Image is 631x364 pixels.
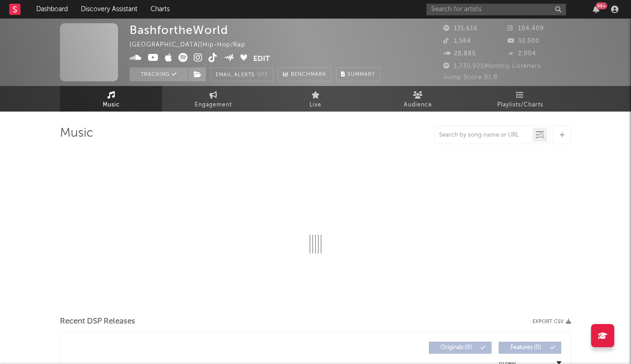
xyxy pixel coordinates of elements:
span: Features ( 0 ) [505,345,547,351]
span: Live [309,99,322,111]
button: 99+ [593,6,599,13]
span: Jump Score: 81.8 [443,74,498,80]
button: Features(0) [499,342,561,354]
a: Engagement [162,86,264,112]
button: Export CSV [532,319,571,324]
button: Tracking [130,67,188,81]
a: Benchmark [278,67,331,81]
span: 131,616 [443,26,478,32]
button: Summary [336,67,380,81]
div: 99 + [596,2,607,9]
span: 1,584 [443,38,471,44]
span: 32,500 [507,38,539,44]
span: 104,409 [507,26,544,32]
input: Search by song name or URL [434,132,532,139]
span: 28,885 [443,51,476,57]
button: Edit [253,53,270,65]
div: [GEOGRAPHIC_DATA] | Hip-Hop/Rap [130,40,256,51]
a: Music [60,86,162,112]
button: Originals(0) [429,342,492,354]
div: BashfortheWorld [130,23,228,37]
span: Recent DSP Releases [60,316,135,327]
span: Benchmark [291,69,326,80]
a: Audience [367,86,469,112]
em: Off [257,73,268,78]
span: Music [103,99,120,111]
span: Playlists/Charts [497,99,543,111]
a: Live [264,86,367,112]
button: Email AlertsOff [210,67,273,81]
input: Search for artists [427,4,566,15]
span: 2,004 [507,51,536,57]
a: Playlists/Charts [469,86,571,112]
span: Engagement [195,99,232,111]
span: Audience [404,99,432,111]
span: Summary [348,72,375,77]
span: Originals ( 0 ) [435,345,478,351]
span: 1,730,925 Monthly Listeners [443,63,541,69]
